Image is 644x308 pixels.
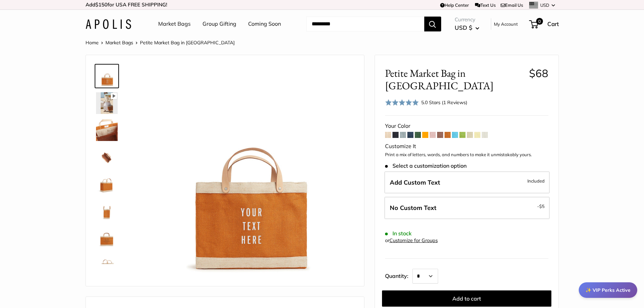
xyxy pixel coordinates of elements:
[385,67,524,92] span: Petite Market Bag in [GEOGRAPHIC_DATA]
[86,38,235,47] nav: Breadcrumb
[140,40,235,46] span: Petite Market Bag in [GEOGRAPHIC_DATA]
[539,204,545,209] span: $5
[105,40,133,46] a: Market Bags
[385,121,548,131] div: Your Color
[527,177,545,185] span: Included
[384,197,550,219] label: Leave Blank
[86,19,131,29] img: Apolis
[385,151,548,158] p: Print a mix of letters, words, and numbers to make it unmistakably yours.
[424,17,441,31] button: Search
[385,141,548,151] div: Customize It
[95,91,119,115] a: Petite Market Bag in Cognac
[96,65,118,87] img: Petite Market Bag in Cognac
[382,290,551,307] button: Add to cart
[385,163,467,169] span: Select a customization option
[501,2,523,8] a: Email Us
[421,99,467,106] div: 5.0 Stars (1 Reviews)
[384,171,550,194] label: Add Custom Text
[455,22,479,33] button: USD $
[440,2,469,8] a: Help Center
[96,92,118,114] img: Petite Market Bag in Cognac
[95,226,119,251] a: Petite Market Bag in Cognac
[202,19,236,29] a: Group Gifting
[536,18,543,25] span: 0
[86,40,99,46] a: Home
[158,19,191,29] a: Market Bags
[547,20,559,27] span: Cart
[96,228,118,249] img: Petite Market Bag in Cognac
[95,253,119,278] a: Petite Market Bag in Cognac
[385,230,412,237] span: In stock
[537,202,545,210] span: -
[390,204,436,212] span: No Custom Text
[95,145,119,169] a: Petite Market Bag in Cognac
[494,20,518,28] a: My Account
[385,97,468,107] div: 5.0 Stars (1 Reviews)
[530,19,559,29] a: 0 Cart
[96,200,118,222] img: Petite Market Bag in Cognac
[96,255,118,276] img: Petite Market Bag in Cognac
[540,2,549,8] span: USD
[95,1,108,8] span: $150
[306,17,424,31] input: Search...
[95,64,119,88] a: Petite Market Bag in Cognac
[96,119,118,141] img: Petite Market Bag in Cognac
[389,237,438,243] a: Customize for Groups
[579,282,637,298] div: ✨ VIP Perks Active
[390,179,440,186] span: Add Custom Text
[385,236,438,245] div: or
[95,118,119,142] a: Petite Market Bag in Cognac
[455,24,472,31] span: USD $
[248,19,281,29] a: Coming Soon
[455,15,479,24] span: Currency
[95,172,119,196] a: Petite Market Bag in Cognac
[140,65,354,279] img: Petite Market Bag in Cognac
[475,2,496,8] a: Text Us
[96,173,118,195] img: Petite Market Bag in Cognac
[95,199,119,223] a: Petite Market Bag in Cognac
[529,67,548,80] span: $68
[385,267,412,284] label: Quantity:
[96,146,118,168] img: Petite Market Bag in Cognac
